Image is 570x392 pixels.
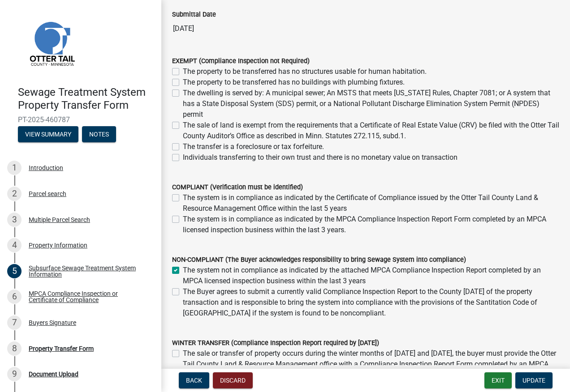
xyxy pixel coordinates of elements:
label: WINTER TRANSFER (Compliance Inspection Report required by [DATE]) [172,340,379,346]
div: 6 [7,290,22,304]
button: Notes [82,126,116,142]
span: PT-2025-460787 [18,115,143,124]
div: 5 [7,264,22,278]
h4: Sewage Treatment System Property Transfer Form [18,86,154,112]
label: The property to be transferred has no structures usable for human habitation. [183,66,427,77]
label: COMPLIANT (Verification must be identified) [172,184,303,191]
label: The dwelling is served by: A municipal sewer; An MSTS that meets [US_STATE] Rules, Chapter 7081; ... [183,88,559,120]
div: 2 [7,187,22,201]
div: MPCA Compliance Inspection or Certificate of Compliance [29,290,147,303]
label: Individuals transferring to their own trust and there is no monetary value on transaction [183,152,458,163]
label: The transfer is a foreclosure or tax forfeiture. [183,141,324,152]
label: The system is in compliance as indicated by the MPCA Compliance Inspection Report Form completed ... [183,214,559,235]
button: Exit [484,372,512,388]
label: The Buyer agrees to submit a currently valid Compliance Inspection Report to the County [DATE] of... [183,286,559,319]
label: Submittal Date [172,12,216,18]
div: Property Transfer Form [29,345,94,352]
label: The property to be transferred has no buildings with plumbing fixtures. [183,77,405,88]
label: NON-COMPLIANT (The Buyer acknowledges responsibility to bring Sewage System into compliance) [172,257,466,263]
div: 3 [7,213,22,227]
img: Otter Tail County, Minnesota [18,9,85,77]
div: Buyers Signature [29,320,76,326]
div: Parcel search [29,191,66,197]
div: 9 [7,367,22,381]
div: Document Upload [29,371,78,377]
span: Update [522,377,545,384]
label: EXEMPT (Compliance Inspection not Required) [172,58,310,64]
wm-modal-confirm: Notes [82,131,116,138]
button: Discard [213,372,253,388]
label: The system is in compliance as indicated by the Certificate of Compliance issued by the Otter Tai... [183,192,559,214]
button: Back [179,372,209,388]
label: The sale or transfer of property occurs during the winter months of [DATE] and [DATE], the buyer ... [183,348,559,380]
label: The system not in compliance as indicated by the attached MPCA Compliance Inspection Report compl... [183,265,559,286]
div: 8 [7,341,22,356]
div: 4 [7,238,22,252]
div: 1 [7,161,22,175]
button: Update [515,372,553,388]
div: Subsurface Sewage Treatment System Information [29,265,147,277]
wm-modal-confirm: Summary [18,131,78,138]
span: Back [186,377,202,384]
div: Property Information [29,242,87,248]
div: Introduction [29,165,63,171]
div: Multiple Parcel Search [29,217,90,223]
div: 7 [7,315,22,330]
button: View Summary [18,126,78,142]
label: The sale of land is exempt from the requirements that a Certificate of Real Estate Value (CRV) be... [183,120,559,141]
